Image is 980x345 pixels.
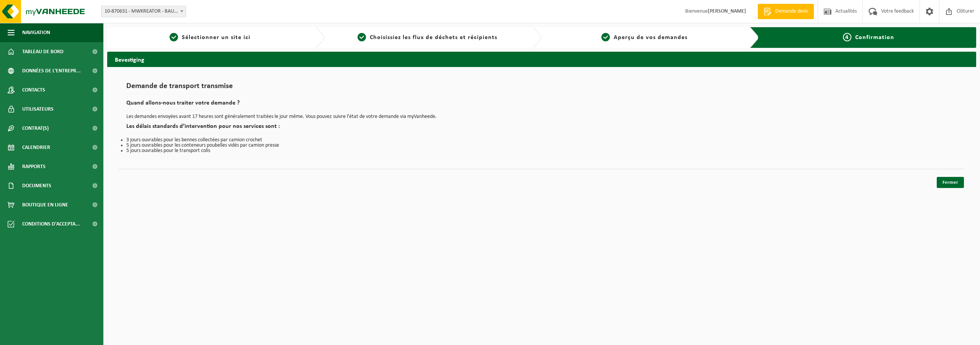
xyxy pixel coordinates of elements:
[937,177,964,188] a: Fermer
[601,33,610,41] span: 3
[614,34,688,41] span: Aperçu de vos demandes
[22,176,51,195] span: Documents
[101,6,186,17] span: 10-870631 - MWKREATOR - BAUFFE
[126,114,957,119] p: Les demandes envoyées avant 17 heures sont généralement traitées le jour même. Vous pouvez suivre...
[126,137,957,143] li: 3 jours ouvrables pour les bennes collectées par camion crochet
[22,138,50,157] span: Calendrier
[546,33,744,42] a: 3Aperçu de vos demandes
[22,23,50,42] span: Navigation
[22,214,80,234] span: Conditions d'accepta...
[182,34,250,41] span: Sélectionner un site ici
[22,100,54,119] span: Utilisateurs
[855,34,894,41] span: Confirmation
[107,52,976,67] h2: Bevestiging
[22,119,49,138] span: Contrat(s)
[773,8,810,15] span: Demande devis
[22,80,45,100] span: Contacts
[170,33,178,41] span: 1
[126,123,957,134] h2: Les délais standards d’intervention pour nos services sont :
[126,148,957,154] li: 5 jours ouvrables pour le transport colis
[111,33,309,42] a: 1Sélectionner un site ici
[328,33,527,42] a: 2Choisissiez les flux de déchets et récipients
[22,157,46,176] span: Rapports
[708,8,746,14] strong: [PERSON_NAME]
[843,33,851,41] span: 4
[22,61,81,80] span: Données de l'entrepr...
[126,143,957,148] li: 5 jours ouvrables pour les conteneurs poubelles vidés par camion presse
[101,6,186,17] span: 10-870631 - MWKREATOR - BAUFFE
[126,82,957,94] h1: Demande de transport transmise
[758,4,814,19] a: Demande devis
[370,34,497,41] span: Choisissiez les flux de déchets et récipients
[358,33,366,41] span: 2
[22,195,68,214] span: Boutique en ligne
[22,42,64,61] span: Tableau de bord
[126,100,957,110] h2: Quand allons-nous traiter votre demande ?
